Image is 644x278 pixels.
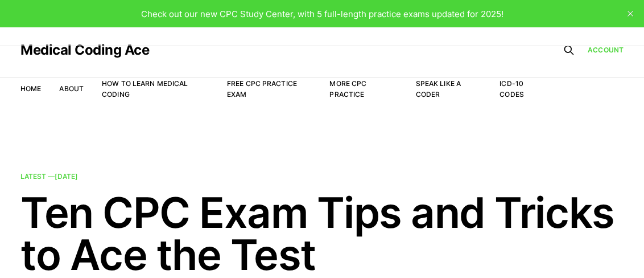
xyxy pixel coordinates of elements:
[20,43,149,57] a: Medical Coding Ace
[20,191,624,276] h2: Ten CPC Exam Tips and Tricks to Ace the Test
[588,44,624,55] a: Account
[329,79,366,99] a: More CPC Practice
[499,79,524,99] a: ICD-10 Codes
[59,84,84,93] a: About
[141,9,503,19] span: Check out our new CPC Study Center, with 5 full-length practice exams updated for 2025!
[621,5,639,23] button: close
[416,79,461,99] a: Speak Like a Coder
[20,84,41,93] a: Home
[20,172,78,181] span: Latest —
[55,172,78,181] time: [DATE]
[102,79,188,99] a: How to Learn Medical Coding
[227,79,297,99] a: Free CPC Practice Exam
